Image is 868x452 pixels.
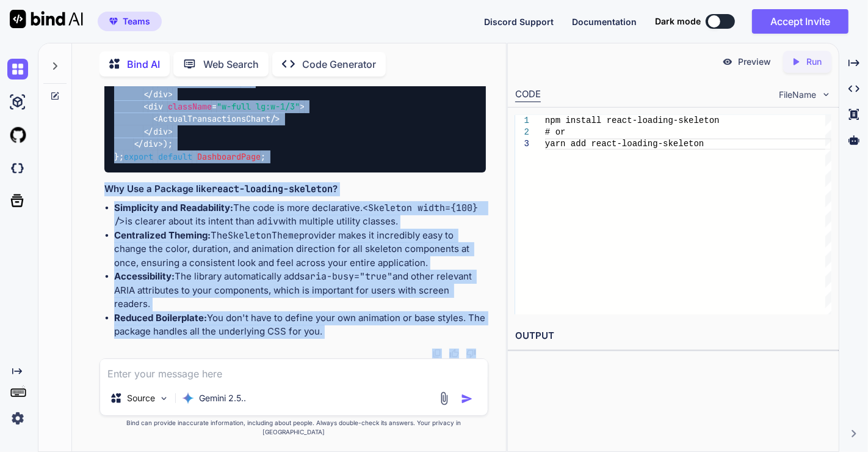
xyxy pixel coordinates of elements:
span: Dark mode [655,15,701,28]
span: DashboardPage [197,151,261,162]
span: # or [545,127,566,137]
span: yarn add react-loading-skeleton [545,139,704,149]
h2: OUTPUT [508,322,839,350]
p: Run [806,56,822,68]
button: Documentation [572,15,637,28]
li: The provider makes it incredibly easy to change the color, duration, and animation direction for ... [114,229,486,270]
div: 3 [515,138,529,150]
img: copy [432,349,442,358]
span: ActualAmountChart [158,76,241,87]
img: like [449,349,459,358]
strong: Reduced Boilerplate: [114,312,207,324]
img: ai-studio [7,92,28,113]
code: SkeletonTheme [228,229,299,242]
span: ActualTransactionsChart [158,114,270,125]
span: {/* Render your actual charts once data is loaded */} [114,39,466,149]
li: The code is more declarative. is clearer about its intent than a with multiple utility classes. [114,201,486,229]
img: premium [109,18,118,25]
span: Documentation [572,17,637,27]
img: settings [7,408,28,429]
span: </ > [143,89,173,100]
img: preview [722,56,733,67]
code: <Skeleton width={100} /> [114,202,483,228]
code: aria-busy="true" [305,270,392,283]
img: chat [7,59,28,80]
li: The library automatically adds and other relevant ARIA attributes to your components, which is im... [114,270,486,311]
p: Web Search [203,57,259,72]
img: darkCloudIdeIcon [7,158,28,179]
span: className [168,101,212,112]
code: div [262,215,278,228]
span: default [158,151,192,162]
p: Bind AI [127,57,160,72]
span: div [153,126,168,137]
span: div [153,89,168,100]
span: FileName [779,89,816,101]
img: githubLight [7,125,28,146]
div: 1 [515,115,529,127]
div: 2 [515,127,529,138]
li: You don't have to define your own animation or base styles. The package handles all the underlyin... [114,311,486,339]
span: </ > [143,126,173,137]
span: < = > [143,101,305,112]
span: npm install react-loading-skeleton [545,116,720,125]
span: < /> [153,76,251,87]
span: div [148,101,163,112]
span: Discord Support [484,17,554,27]
p: Bind can provide inaccurate information, including about people. Always double-check its answers.... [99,418,488,437]
span: < /> [153,114,280,125]
strong: Simplicity and Readability: [114,202,233,213]
button: Accept Invite [752,9,848,34]
span: "w-full lg:w-1/3" [217,101,300,112]
p: Gemini 2.5.. [199,392,246,404]
div: CODE [515,87,541,102]
strong: Centralized Theming: [114,229,211,241]
p: Preview [738,56,771,68]
h3: Why Use a Package like ? [104,182,486,196]
p: Source [127,392,155,404]
span: Teams [123,15,150,28]
p: Code Generator [302,57,376,72]
img: icon [461,393,473,405]
img: Bind AI [10,10,83,28]
span: export [124,151,153,162]
img: chevron down [821,89,831,100]
strong: Accessibility: [114,270,175,282]
img: Gemini 2.5 Pro [182,392,194,404]
span: </ > [134,139,163,150]
button: premiumTeams [98,12,162,31]
span: div [143,139,158,150]
img: Pick Models [159,393,169,404]
code: react-loading-skeleton [212,183,333,195]
img: dislike [466,349,476,358]
img: attachment [437,391,451,406]
button: Discord Support [484,15,554,28]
